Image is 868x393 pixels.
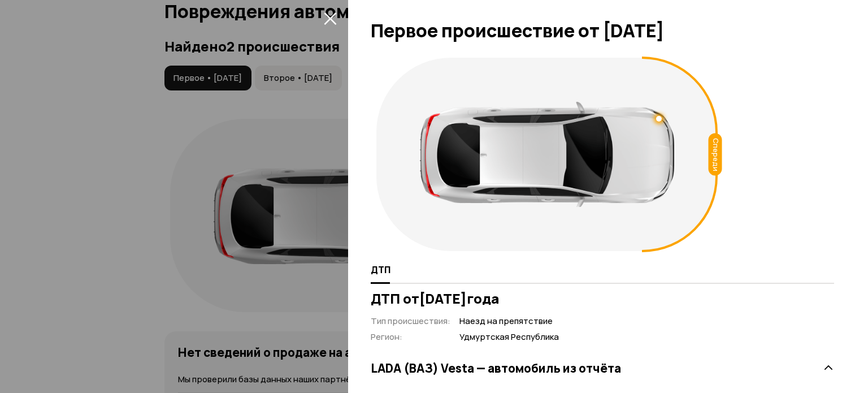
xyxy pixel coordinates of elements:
h3: ДТП от [DATE] года [371,291,834,306]
span: Регион : [371,331,402,343]
div: Спереди [709,133,722,176]
h3: LADA (ВАЗ) Vesta — автомобиль из отчёта [371,361,621,375]
button: закрыть [321,9,339,27]
span: Наезд на препятствие [459,316,559,327]
span: Удмуртская Республика [459,331,559,343]
span: ДТП [371,264,390,275]
span: Тип происшествия : [371,315,450,327]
